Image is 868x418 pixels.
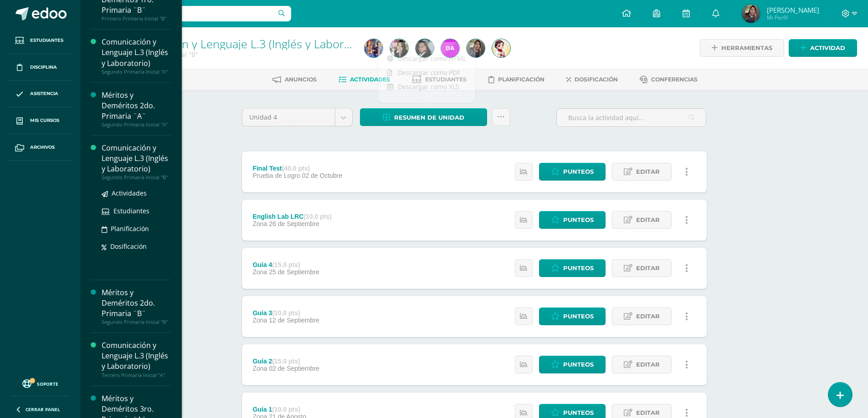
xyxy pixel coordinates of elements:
[30,37,63,44] span: Estudiantes
[102,340,171,378] a: Comunicación y Lenguaje L.3 (Inglés y Laboratorio)Tercero Primaria Inicial "A"
[111,224,149,233] span: Planificación
[810,40,845,56] span: Actividad
[252,309,319,317] div: Guía 3
[640,72,698,87] a: Conferencias
[272,406,300,413] strong: (10.0 pts)
[102,174,171,181] div: Segundo Primaria Inicial "B"
[563,212,594,228] span: Punteos
[269,220,319,227] span: 26 de Septiembre
[37,381,58,387] span: Soporte
[636,163,660,180] span: Editar
[441,39,459,57] img: bf89a91840aca31d426ba24085acb7f2.png
[557,109,706,126] input: Busca la actividad aquí...
[272,72,317,87] a: Anuncios
[269,268,319,276] span: 25 de Septiembre
[272,261,300,268] strong: (15.0 pts)
[102,90,171,128] a: Méritos y Deméritos 2do. Primaria ¨A¨Segundo Primaria Inicial "A"
[102,188,171,198] a: Actividades
[378,65,475,80] a: Descargar como PDF
[636,356,660,373] span: Editar
[102,206,171,216] a: Estudiantes
[252,261,319,268] div: Guía 4
[378,80,475,94] a: Descargar como XLS
[110,242,147,251] span: Dosificación
[102,69,171,75] div: Segundo Primaria Inicial "A"
[7,81,73,108] a: Asistencia
[252,220,267,227] span: Zona
[721,40,772,56] span: Herramientas
[563,163,594,180] span: Punteos
[700,39,784,57] a: Herramientas
[539,307,606,325] a: Punteos
[7,27,73,54] a: Estudiantes
[365,39,383,57] img: 7bd55ac0c36ce47889d24abe3c1e3425.png
[102,319,171,325] div: Segundo Primaria Inicial "B"
[539,211,606,229] a: Punteos
[112,189,147,197] span: Actividades
[86,6,291,21] input: Busca un usuario...
[350,76,390,83] span: Actividades
[7,54,73,81] a: Disciplina
[30,144,55,151] span: Archivos
[272,309,300,317] strong: (10.0 pts)
[102,143,171,174] div: Comunicación y Lenguaje L.3 (Inglés y Laboratorio)
[30,117,59,124] span: Mis cursos
[575,76,618,83] span: Dosificación
[563,260,594,277] span: Punteos
[115,37,354,50] h1: Comunicación y Lenguaje L.3 (Inglés y Laboratorio)
[651,76,698,83] span: Conferencias
[394,109,464,126] span: Resumen de unidad
[416,39,434,57] img: e602cc58a41d4ad1c6372315f6095ebf.png
[742,5,760,23] img: f0e68a23fbcd897634a5ac152168984d.png
[252,365,267,372] span: Zona
[102,223,171,234] a: Planificación
[272,358,300,365] strong: (15.0 pts)
[269,365,319,372] span: 02 de Septiembre
[789,39,857,57] a: Actividad
[269,317,319,324] span: 12 de Septiembre
[102,340,171,372] div: Comunicación y Lenguaje L.3 (Inglés y Laboratorio)
[252,172,300,179] span: Prueba de Logro
[360,108,487,126] a: Resumen de unidad
[102,90,171,121] div: Méritos y Deméritos 2do. Primaria ¨A¨
[7,107,73,134] a: Mis cursos
[115,50,354,59] div: Primero Primaria Inicial 'B'
[102,143,171,181] a: Comunicación y Lenguaje L.3 (Inglés y Laboratorio)Segundo Primaria Inicial "B"
[285,76,317,83] span: Anuncios
[102,241,171,252] a: Dosificación
[30,90,58,97] span: Asistencia
[102,121,171,128] div: Segundo Primaria Inicial "A"
[249,109,328,126] span: Unidad 4
[563,356,594,373] span: Punteos
[102,37,171,75] a: Comunicación y Lenguaje L.3 (Inglés y Laboratorio)Segundo Primaria Inicial "A"
[252,317,267,324] span: Zona
[378,51,475,65] a: Descargar como HTML
[252,358,319,365] div: Guía 2
[242,109,352,126] a: Unidad 4
[339,72,390,87] a: Actividades
[767,5,819,15] span: [PERSON_NAME]
[488,72,544,87] a: Planificación
[115,36,378,51] a: Comunicación y Lenguaje L.3 (Inglés y Laboratorio)
[303,213,331,220] strong: (10.0 pts)
[11,377,69,389] a: Soporte
[7,134,73,161] a: Archivos
[102,287,171,319] div: Méritos y Deméritos 2do. Primaria ¨B¨
[113,206,149,215] span: Estudiantes
[102,287,171,325] a: Méritos y Deméritos 2do. Primaria ¨B¨Segundo Primaria Inicial "B"
[252,213,331,220] div: English Lab LRC
[498,76,544,83] span: Planificación
[102,372,171,378] div: Tercero Primaria Inicial "A"
[390,39,408,57] img: 47fbbcbd1c9a7716bb8cb4b126b93520.png
[302,172,343,179] span: 02 de Octubre
[539,259,606,277] a: Punteos
[563,308,594,325] span: Punteos
[539,356,606,373] a: Punteos
[102,37,171,68] div: Comunicación y Lenguaje L.3 (Inglés y Laboratorio)
[539,163,606,181] a: Punteos
[282,165,310,172] strong: (40.0 pts)
[102,15,171,22] div: Primero Primaria Inicial "B"
[26,406,60,413] span: Cerrar panel
[492,39,510,57] img: 357931297cdd172384b1ceb9771a0171.png
[636,212,660,228] span: Editar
